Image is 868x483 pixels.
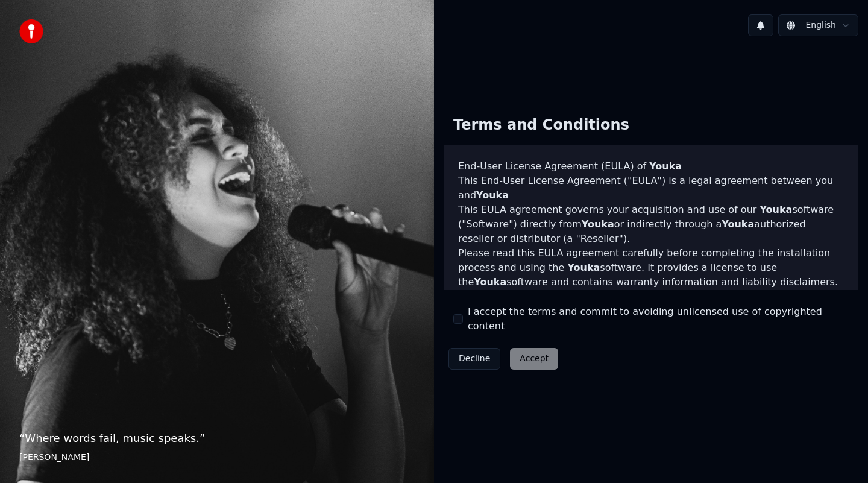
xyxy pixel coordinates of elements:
[458,174,844,203] p: This End-User License Agreement ("EULA") is a legal agreement between you and
[649,160,682,172] span: Youka
[474,276,506,288] span: Youka
[19,19,43,43] img: youka
[19,430,415,447] p: “ Where words fail, music speaks. ”
[458,159,844,174] h3: End-User License Agreement (EULA) of
[582,218,614,230] span: Youka
[476,189,509,201] span: Youka
[444,106,639,145] div: Terms and Conditions
[468,305,849,333] label: I accept the terms and commit to avoiding unlicensed use of copyrighted content
[458,289,844,347] p: If you register for a free trial of the software, this EULA agreement will also govern that trial...
[722,218,754,230] span: Youka
[567,262,600,273] span: Youka
[759,204,792,215] span: Youka
[458,246,844,289] p: Please read this EULA agreement carefully before completing the installation process and using th...
[448,348,500,370] button: Decline
[19,452,415,464] footer: [PERSON_NAME]
[458,203,844,246] p: This EULA agreement governs your acquisition and use of our software ("Software") directly from o...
